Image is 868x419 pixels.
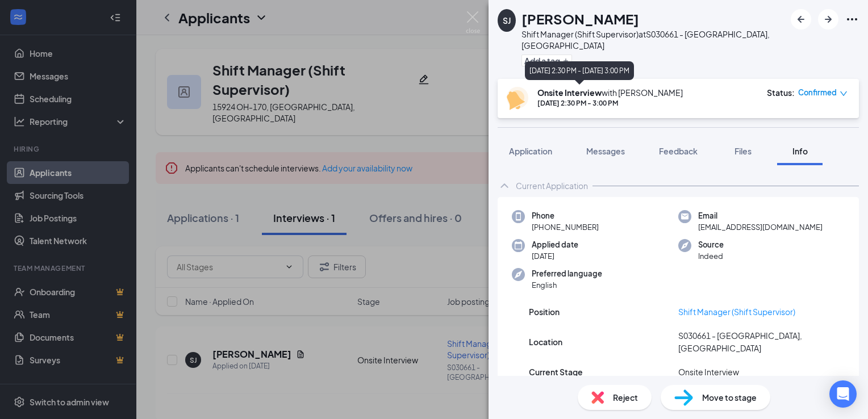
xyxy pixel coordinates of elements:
[702,391,757,404] span: Move to stage
[845,12,859,26] svg: Ellipses
[532,210,599,221] span: Phone
[521,9,639,28] h1: [PERSON_NAME]
[840,90,848,98] span: down
[767,87,795,98] div: Status :
[791,9,811,30] button: ArrowLeftNew
[498,179,511,192] svg: ChevronUp
[521,55,572,66] button: PlusAdd a tag
[792,146,808,156] span: Info
[698,210,823,221] span: Email
[537,87,683,98] div: with [PERSON_NAME]
[798,87,837,98] span: Confirmed
[698,250,724,262] span: Indeed
[525,61,634,80] div: [DATE] 2:30 PM - [DATE] 3:00 PM
[529,366,583,378] span: Current Stage
[613,391,638,404] span: Reject
[829,380,857,408] div: Open Intercom Messenger
[698,239,724,250] span: Source
[532,239,578,250] span: Applied date
[678,307,795,317] a: Shift Manager (Shift Supervisor)
[562,57,569,64] svg: Plus
[521,28,785,51] div: Shift Manager (Shift Supervisor) at S030661 - [GEOGRAPHIC_DATA], [GEOGRAPHIC_DATA]
[678,366,739,378] span: Onsite Interview
[529,336,562,348] span: Location
[516,180,588,191] div: Current Application
[735,146,752,156] span: Files
[537,87,602,98] b: Onsite Interview
[503,15,511,26] div: SJ
[818,9,838,30] button: ArrowRight
[532,279,602,291] span: English
[532,221,599,233] span: [PHONE_NUMBER]
[529,305,560,318] span: Position
[659,146,698,156] span: Feedback
[794,12,808,26] svg: ArrowLeftNew
[537,98,683,108] div: [DATE] 2:30 PM - 3:00 PM
[821,12,835,26] svg: ArrowRight
[532,250,578,262] span: [DATE]
[586,146,625,156] span: Messages
[509,146,552,156] span: Application
[678,329,828,354] span: S030661 - [GEOGRAPHIC_DATA], [GEOGRAPHIC_DATA]
[532,268,602,279] span: Preferred language
[698,221,823,233] span: [EMAIL_ADDRESS][DOMAIN_NAME]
